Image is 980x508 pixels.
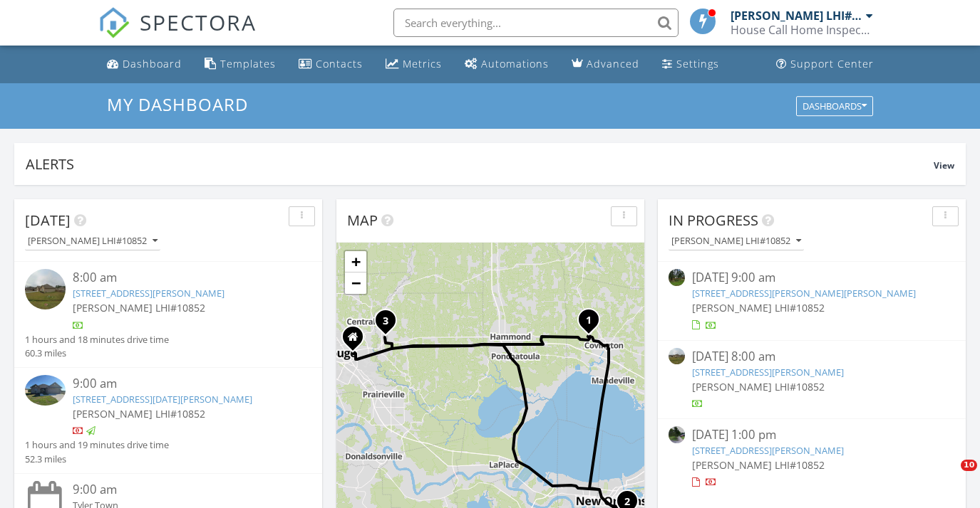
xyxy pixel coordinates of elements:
span: SPECTORA [140,7,257,37]
span: 10 [961,460,977,471]
a: Zoom out [345,272,366,294]
div: 9:00 am [73,481,288,499]
a: Zoom in [345,251,366,272]
div: [DATE] 9:00 am [692,269,931,287]
a: Metrics [380,51,448,78]
img: streetview [669,269,685,285]
a: Advanced [566,51,645,78]
div: Alerts [26,154,934,174]
span: [PERSON_NAME] LHI#10852 [692,458,825,472]
div: [PERSON_NAME] LHI#10852 [28,236,158,246]
div: Dashboard [123,57,182,70]
a: Support Center [770,51,880,78]
div: Templates [220,57,276,70]
span: In Progress [669,211,758,230]
div: House Call Home Inspection [731,23,873,37]
img: streetview [669,348,685,364]
a: Dashboard [101,51,187,78]
span: Map [347,211,378,230]
div: 9:00 am [73,375,288,393]
div: Contacts [316,57,363,70]
a: Automations (Basic) [459,51,555,78]
a: [STREET_ADDRESS][PERSON_NAME] [73,287,225,300]
a: 9:00 am [STREET_ADDRESS][DATE][PERSON_NAME] [PERSON_NAME] LHI#10852 1 hours and 19 minutes drive ... [25,375,311,466]
span: [PERSON_NAME] LHI#10852 [692,380,825,393]
button: [PERSON_NAME] LHI#10852 [669,232,804,251]
img: streetview [669,426,685,443]
div: [DATE] 1:00 pm [692,426,931,444]
button: Dashboards [796,96,873,116]
i: 3 [383,317,388,327]
span: [PERSON_NAME] LHI#10852 [692,301,825,314]
button: [PERSON_NAME] LHI#10852 [25,232,160,251]
div: Metrics [403,57,442,70]
iframe: Intercom live chat [932,460,966,494]
div: 8:00 am [73,269,288,287]
a: Templates [199,51,282,78]
img: streetview [25,269,66,309]
a: [STREET_ADDRESS][DATE][PERSON_NAME] [73,393,252,406]
div: 1020 E Creek Ct, Covington, LA 70435 [589,319,597,328]
input: Search everything... [393,9,679,37]
span: [PERSON_NAME] LHI#10852 [73,407,205,420]
a: Contacts [293,51,368,78]
span: My Dashboard [107,92,248,116]
span: [PERSON_NAME] LHI#10852 [73,301,205,314]
div: [DATE] 8:00 am [692,348,931,366]
span: View [934,159,954,171]
a: SPECTORA [98,19,257,49]
a: [STREET_ADDRESS][PERSON_NAME] [692,366,844,379]
i: 2 [624,497,630,507]
div: 1630 Starlite Dr, Denham Springs, LA 70726 [386,320,394,329]
a: [STREET_ADDRESS][PERSON_NAME][PERSON_NAME] [692,287,916,300]
span: [DATE] [25,211,71,230]
div: Dashboards [803,101,867,111]
i: 1 [586,316,592,326]
div: 1020 Heather Dr, Baton Rouge La 70815 [353,337,361,345]
div: Settings [676,57,719,70]
a: [DATE] 8:00 am [STREET_ADDRESS][PERSON_NAME] [PERSON_NAME] LHI#10852 [669,348,955,411]
a: [STREET_ADDRESS][PERSON_NAME] [692,444,844,457]
div: 1 hours and 19 minutes drive time [25,438,169,452]
a: [DATE] 1:00 pm [STREET_ADDRESS][PERSON_NAME] [PERSON_NAME] LHI#10852 [669,426,955,490]
a: Settings [656,51,725,78]
img: The Best Home Inspection Software - Spectora [98,7,130,38]
div: [PERSON_NAME] LHI#10852 [731,9,862,23]
div: [PERSON_NAME] LHI#10852 [671,236,801,246]
div: 1 hours and 18 minutes drive time [25,333,169,346]
a: 8:00 am [STREET_ADDRESS][PERSON_NAME] [PERSON_NAME] LHI#10852 1 hours and 18 minutes drive time 6... [25,269,311,360]
div: Automations [481,57,549,70]
div: 60.3 miles [25,346,169,360]
div: 52.3 miles [25,453,169,466]
a: [DATE] 9:00 am [STREET_ADDRESS][PERSON_NAME][PERSON_NAME] [PERSON_NAME] LHI#10852 [669,269,955,332]
img: 9572694%2Fcover_photos%2FLMnmj0KtqxiNI8u7yOGp%2Fsmall.jpg [25,375,66,406]
div: Advanced [587,57,639,70]
div: Support Center [790,57,874,70]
